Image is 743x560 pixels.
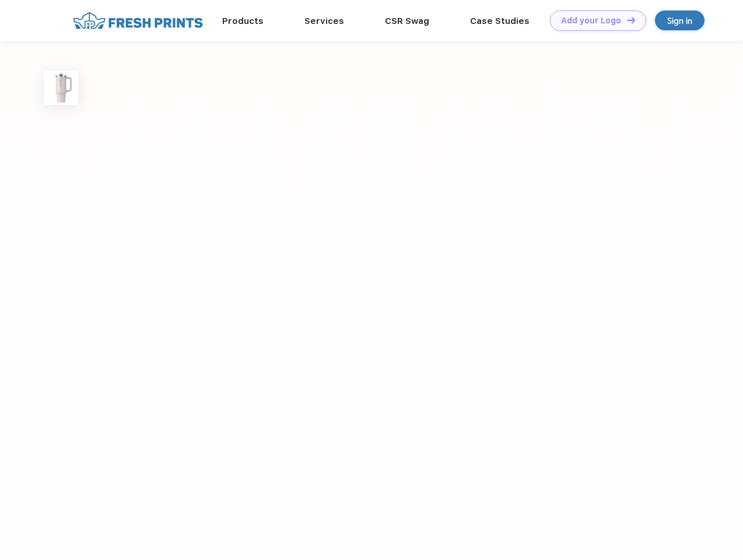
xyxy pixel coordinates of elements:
div: Add your Logo [561,16,621,26]
a: Products [222,16,264,26]
a: Sign in [655,10,705,30]
div: Sign in [667,14,692,27]
img: DT [627,17,635,23]
img: func=resize&h=100 [44,71,78,105]
img: fo%20logo%202.webp [69,10,206,31]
